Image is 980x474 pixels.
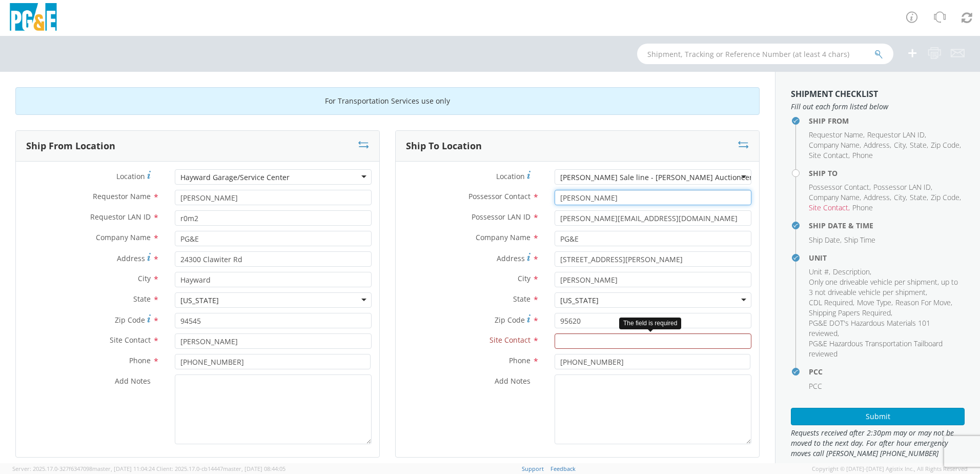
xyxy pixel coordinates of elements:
[637,44,893,64] input: Shipment, Tracking or Reference Number (at least 4 chars)
[809,222,965,229] h4: Ship Date & Time
[809,192,861,203] li: ,
[809,169,965,177] h4: Ship To
[117,253,145,263] span: Address
[809,150,850,161] li: ,
[156,465,285,472] span: Client: 2025.17.0-cb14447
[864,140,890,150] span: Address
[857,298,893,308] li: ,
[809,117,965,125] h4: Ship From
[931,192,959,202] span: Zip Code
[513,294,530,304] span: State
[93,191,151,201] span: Requestor Name
[518,273,530,283] span: City
[894,140,906,150] span: City
[560,172,799,183] div: [PERSON_NAME] Sale line - [PERSON_NAME] Auctioneers - DXL - DXSL
[406,141,482,151] h3: Ship To Location
[857,298,891,307] span: Move Type
[809,267,830,277] li: ,
[931,140,961,150] li: ,
[809,308,891,318] span: Shipping Papers Required
[910,140,927,150] span: State
[844,235,875,245] span: Ship Time
[133,294,151,304] span: State
[873,182,932,192] li: ,
[90,212,151,222] span: Requestor LAN ID
[894,192,907,203] li: ,
[809,192,860,202] span: Company Name
[8,3,59,33] img: pge-logo-06675f144f4cfa6a6814.png
[495,376,530,386] span: Add Notes
[476,232,530,242] span: Company Name
[116,171,145,181] span: Location
[791,88,878,100] strong: Shipment Checklist
[809,308,892,318] li: ,
[138,273,151,283] span: City
[809,254,965,262] h4: Unit
[809,235,842,245] li: ,
[833,267,871,277] li: ,
[833,267,870,276] span: Description
[129,355,151,365] span: Phone
[497,253,525,263] span: Address
[852,150,873,160] span: Phone
[809,182,871,192] li: ,
[867,130,926,140] li: ,
[809,298,853,307] span: CDL Required
[910,192,927,202] span: State
[550,465,576,472] a: Feedback
[180,295,219,306] div: [US_STATE]
[809,182,869,192] span: Possessor Contact
[472,212,530,222] span: Possessor LAN ID
[809,267,829,276] span: Unit #
[867,130,925,140] span: Requestor LAN ID
[809,140,861,150] li: ,
[92,465,155,472] span: master, [DATE] 11:04:24
[180,172,290,183] div: Hayward Garage/Service Center
[910,192,928,203] li: ,
[931,140,959,150] span: Zip Code
[809,150,848,160] span: Site Contact
[809,318,930,338] span: PG&E DOT's Hazardous Materials 101 reviewed
[852,203,873,212] span: Phone
[496,171,525,181] span: Location
[619,318,681,329] div: The field is required
[809,203,848,212] span: Site Contact
[495,315,525,325] span: Zip Code
[560,295,599,306] div: [US_STATE]
[894,192,906,202] span: City
[115,376,151,386] span: Add Notes
[809,298,854,308] li: ,
[110,335,151,345] span: Site Contact
[26,141,115,151] h3: Ship From Location
[791,428,965,459] span: Requests received after 2:30pm may or may not be moved to the next day. For after hour emergency ...
[489,335,530,345] span: Site Contact
[12,465,155,472] span: Server: 2025.17.0-327f6347098
[791,102,965,112] span: Fill out each form listed below
[809,235,840,245] span: Ship Date
[895,298,952,308] li: ,
[931,192,961,203] li: ,
[522,465,544,472] a: Support
[809,277,958,297] span: Only one driveable vehicle per shipment, up to 3 not driveable vehicle per shipment
[468,191,530,201] span: Possessor Contact
[809,339,943,359] span: PG&E Hazardous Transportation Tailboard reviewed
[791,408,965,425] button: Submit
[873,182,931,192] span: Possessor LAN ID
[894,140,907,150] li: ,
[864,192,891,203] li: ,
[864,140,891,150] li: ,
[115,315,145,325] span: Zip Code
[809,277,962,298] li: ,
[809,318,962,339] li: ,
[809,381,822,391] span: PCC
[895,298,951,307] span: Reason For Move
[15,87,760,115] div: For Transportation Services use only
[812,465,968,473] span: Copyright © [DATE]-[DATE] Agistix Inc., All Rights Reserved
[809,130,865,140] li: ,
[509,355,530,365] span: Phone
[910,140,928,150] li: ,
[96,232,151,242] span: Company Name
[809,140,860,150] span: Company Name
[223,465,285,472] span: master, [DATE] 08:44:05
[809,203,850,213] li: ,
